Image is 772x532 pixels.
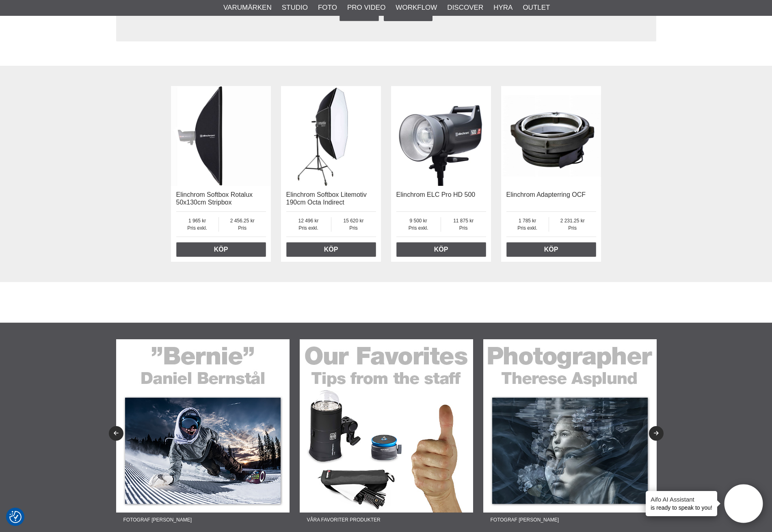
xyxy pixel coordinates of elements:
[9,511,22,523] img: Revisit consent button
[506,217,549,224] span: 1 785
[176,217,218,224] span: 1 965
[391,86,491,186] img: Elinchrom ELC Pro HD 500
[116,513,199,527] span: Fotograf [PERSON_NAME]
[282,2,308,13] a: Studio
[176,191,253,206] a: Elinchrom Softbox Rotalux 50x130cm Stripbox
[347,2,385,13] a: Pro Video
[286,224,331,232] span: Pris exkl.
[483,339,657,527] a: Annons:22-06F banner-sidfot-therese.jpgFotograf [PERSON_NAME]
[396,191,476,198] a: Elinchrom ELC Pro HD 500
[219,224,266,232] span: Pris
[116,339,290,527] a: Annons:22-04F banner-sidfot-bernie.jpgFotograf [PERSON_NAME]
[9,510,22,524] button: Samtyckesinställningar
[116,339,290,513] img: Annons:22-04F banner-sidfot-bernie.jpg
[549,224,596,232] span: Pris
[549,217,596,224] span: 2 231.25
[109,426,123,441] button: Previous
[506,224,549,232] span: Pris exkl.
[447,2,483,13] a: Discover
[300,339,473,527] a: Annons:22-05F banner-sidfot-favorites.jpgVåra favoriter produkter
[506,191,586,198] a: Elinchrom Adapterring OCF
[286,242,376,257] a: Köp
[651,495,712,504] h4: Aifo AI Assistant
[501,86,601,186] img: Elinchrom Adapterring OCF
[523,2,550,13] a: Outlet
[483,513,566,527] span: Fotograf [PERSON_NAME]
[493,2,513,13] a: Hyra
[441,217,486,224] span: 11 875
[396,2,437,13] a: Workflow
[441,224,486,232] span: Pris
[286,191,367,206] a: Elinchrom Softbox Litemotiv 190cm Octa Indirect
[300,513,388,527] span: Våra favoriter produkter
[219,217,266,224] span: 2 456.25
[331,217,376,224] span: 15 620
[331,224,376,232] span: Pris
[646,491,717,516] div: is ready to speak to you!
[176,224,218,232] span: Pris exkl.
[286,217,331,224] span: 12 496
[223,2,272,13] a: Varumärken
[176,242,266,257] a: Köp
[396,217,441,224] span: 9 500
[396,224,441,232] span: Pris exkl.
[506,242,596,257] a: Köp
[318,2,337,13] a: Foto
[171,86,271,186] img: Elinchrom Softbox Rotalux 50x130cm Stripbox
[281,86,381,186] img: Elinchrom Softbox Litemotiv 190cm Octa Indirect
[300,339,473,513] img: Annons:22-05F banner-sidfot-favorites.jpg
[483,339,657,513] img: Annons:22-06F banner-sidfot-therese.jpg
[396,242,486,257] a: Köp
[649,426,664,441] button: Next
